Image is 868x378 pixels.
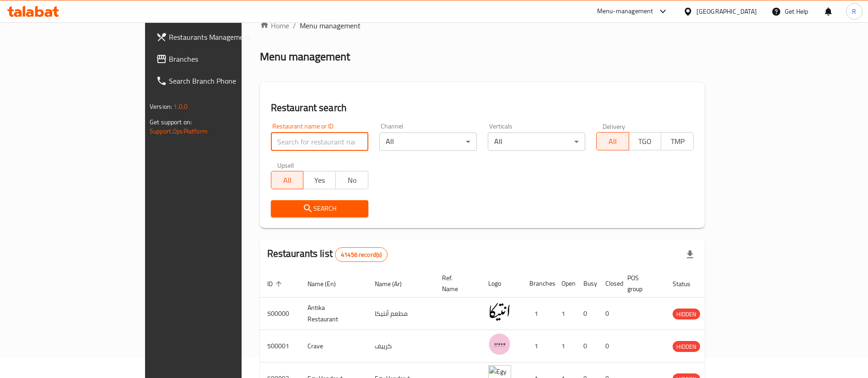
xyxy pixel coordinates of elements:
span: Status [673,278,702,289]
div: All [488,133,585,151]
div: Menu-management [597,6,653,17]
td: 1 [522,330,554,362]
span: R [852,6,856,16]
div: HIDDEN [673,309,700,319]
nav: breadcrumb [260,20,705,31]
button: Search [271,200,368,217]
a: Support.OpsPlatform [150,125,208,137]
h2: Menu management [260,49,350,64]
td: 1 [554,298,576,330]
span: Restaurants Management [169,32,283,43]
td: Crave [300,330,367,362]
td: Antika Restaurant [300,298,367,330]
th: Open [554,270,576,298]
th: Logo [481,270,522,298]
span: All [275,174,300,187]
img: Antika Restaurant [488,300,511,323]
td: 0 [576,298,598,330]
span: Ref. Name [442,272,470,294]
div: Total records count [335,247,388,262]
th: Busy [576,270,598,298]
button: All [596,132,629,150]
span: HIDDEN [673,309,700,319]
button: No [335,171,368,189]
input: Search for restaurant name or ID.. [271,133,368,151]
td: كرييف [367,330,435,362]
td: 1 [554,330,576,362]
span: Search [278,203,361,214]
img: Crave [488,333,511,356]
span: Get support on: [150,116,192,128]
td: 1 [522,298,554,330]
span: HIDDEN [673,341,700,352]
label: Upsell [277,162,294,168]
a: Restaurants Management [149,26,290,48]
h2: Restaurant search [271,101,694,115]
a: Search Branch Phone [149,70,290,92]
span: No [340,174,365,187]
span: 1.0.0 [173,101,188,112]
td: مطعم أنتيكا [367,298,435,330]
td: 0 [598,298,620,330]
span: Menu management [300,20,361,31]
span: Search Branch Phone [169,75,283,86]
span: Yes [307,174,332,187]
h2: Restaurants list [267,247,388,262]
li: / [293,20,296,31]
button: Yes [303,171,336,189]
button: TGO [629,132,662,150]
span: TMP [665,135,690,148]
div: HIDDEN [673,341,700,352]
td: 0 [598,330,620,362]
span: POS group [627,272,654,294]
div: All [379,133,477,151]
span: Name (En) [307,278,348,289]
span: ID [267,278,285,289]
div: Export file [679,244,701,266]
span: Branches [169,53,283,64]
span: Version: [150,101,172,112]
div: [GEOGRAPHIC_DATA] [696,6,757,16]
td: 0 [576,330,598,362]
a: Branches [149,48,290,70]
span: 41456 record(s) [335,250,387,259]
button: All [271,171,304,189]
span: Name (Ar) [375,278,414,289]
span: All [600,135,625,148]
label: Delivery [603,123,625,129]
button: TMP [661,132,694,150]
span: TGO [633,135,658,148]
th: Closed [598,270,620,298]
th: Branches [522,270,554,298]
